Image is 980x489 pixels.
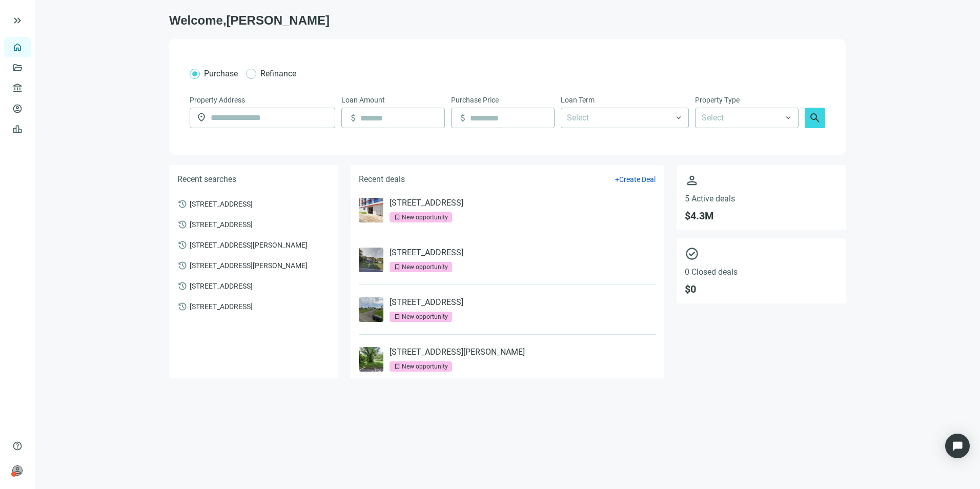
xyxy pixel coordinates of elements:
[695,94,740,106] span: Property Type
[615,175,656,184] button: +Create Deal
[394,214,401,221] span: bookmark
[685,247,838,261] span: check_circle
[359,173,405,186] h5: Recent deals
[190,94,245,106] span: Property Address
[359,248,383,272] img: deal-photo-1
[394,313,401,320] span: bookmark
[615,175,619,184] span: +
[619,175,656,184] span: Create Deal
[402,212,448,222] div: New opportunity
[190,301,253,311] span: [STREET_ADDRESS]
[402,361,448,372] div: New opportunity
[12,83,19,93] span: account_balance
[260,69,296,78] span: Refinance
[204,69,238,78] span: Purchase
[11,14,24,27] button: keyboard_double_arrow_right
[805,108,825,128] button: search
[685,267,838,277] span: 0 Closed deals
[685,283,838,295] span: $ 0
[177,240,188,250] span: history
[394,363,401,370] span: bookmark
[12,441,23,451] span: help
[190,281,253,290] span: [STREET_ADDRESS]
[177,281,188,291] span: history
[196,112,207,123] span: location_on
[561,94,595,106] span: Loan Term
[402,312,448,322] div: New opportunity
[390,347,525,357] a: [STREET_ADDRESS][PERSON_NAME]
[177,173,236,186] h5: Recent searches
[451,94,499,106] span: Purchase Price
[177,219,188,230] span: history
[402,262,448,272] div: New opportunity
[809,112,821,124] span: search
[359,198,383,222] img: deal-photo-0
[348,113,358,123] span: attach_money
[458,113,468,123] span: attach_money
[177,301,188,312] span: history
[177,260,188,271] span: history
[390,297,463,308] a: [STREET_ADDRESS]
[945,434,970,458] div: Open Intercom Messenger
[390,248,463,258] a: [STREET_ADDRESS]
[12,465,23,476] span: person
[685,173,838,188] span: person
[341,94,385,106] span: Loan Amount
[177,199,188,209] span: history
[685,194,838,203] span: 5 Active deals
[190,219,253,229] span: [STREET_ADDRESS]
[394,263,401,271] span: bookmark
[359,347,383,372] img: deal-photo-3
[685,210,838,222] span: $ 4.3M
[190,260,308,270] span: [STREET_ADDRESS][PERSON_NAME]
[390,198,463,208] a: [STREET_ADDRESS]
[190,240,308,249] span: [STREET_ADDRESS][PERSON_NAME]
[190,199,253,208] span: [STREET_ADDRESS]
[359,297,383,322] img: deal-photo-2
[169,12,846,29] h1: Welcome, [PERSON_NAME]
